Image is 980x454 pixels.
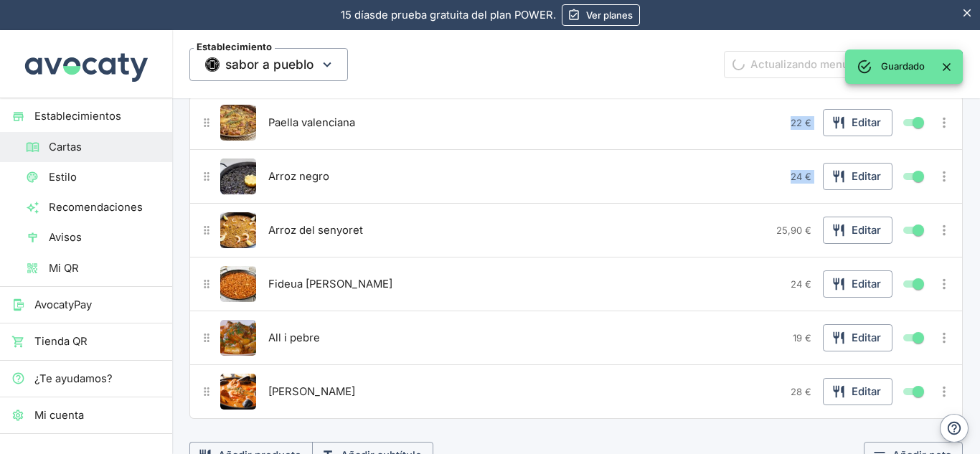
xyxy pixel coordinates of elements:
[823,324,892,351] button: Editar
[220,159,256,194] img: Arroz negro
[34,407,161,423] span: Mi cuenta
[910,275,927,293] span: Mostrar / ocultar
[220,266,256,302] img: Fideua de marisco
[791,117,811,128] span: 22 €
[955,1,980,26] button: Esconder aviso
[823,270,892,298] button: Editar
[225,54,314,75] span: sabor a pueblo
[265,327,324,349] button: All i pebre
[49,169,161,185] span: Estilo
[776,224,811,236] span: 25,90 €
[265,166,333,187] button: Arroz negro
[49,260,161,276] span: Mi QR
[34,334,161,349] span: Tienda QR
[268,115,355,131] span: Paella valenciana
[793,332,811,344] span: 19 €
[881,54,925,80] div: Guardado
[220,212,256,248] button: Editar producto
[910,168,927,185] span: Mostrar / ocultar
[823,378,892,405] button: Editar
[268,169,329,184] span: Arroz negro
[933,219,956,242] button: Más opciones
[34,108,161,124] span: Establecimientos
[220,266,256,302] button: Editar producto
[823,109,892,136] button: Editar
[205,57,220,72] img: Thumbnail
[22,30,151,98] img: Avocaty
[49,230,161,245] span: Avisos
[910,222,927,239] span: Mostrar / ocultar
[933,380,956,403] button: Más opciones
[220,374,256,410] button: Editar producto
[268,276,392,292] span: Fideua [PERSON_NAME]
[265,273,396,295] button: Fideua [PERSON_NAME]
[220,105,256,141] button: Editar producto
[341,7,556,23] p: de prueba gratuita del plan POWER.
[791,386,811,397] span: 28 €
[341,9,375,22] span: 15 días
[34,297,161,313] span: AvocatyPay
[265,219,367,241] button: Arroz del senyoret
[562,4,640,26] a: Ver planes
[910,114,927,131] span: Mostrar / ocultar
[197,166,217,187] button: Mover producto
[268,330,320,346] span: All i pebre
[189,48,348,81] button: EstablecimientoThumbnailsabor a pueblo
[197,274,217,295] button: Mover producto
[791,278,811,290] span: 24 €
[910,383,927,400] span: Mostrar / ocultar
[197,220,217,241] button: Mover producto
[34,371,161,387] span: ¿Te ayudamos?
[791,171,811,182] span: 24 €
[910,329,927,346] span: Mostrar / ocultar
[197,113,217,133] button: Mover producto
[189,48,348,81] span: sabor a pueblo
[49,139,161,155] span: Cartas
[265,112,359,133] button: Paella valenciana
[220,320,256,356] img: All i pebre
[933,165,956,188] button: Más opciones
[268,222,363,238] span: Arroz del senyoret
[220,374,256,410] img: Suquet de peix
[940,414,969,443] button: Ayuda y contacto
[823,217,892,244] button: Editar
[936,57,957,77] button: Close
[197,328,217,349] button: Mover producto
[197,382,217,402] button: Mover producto
[220,105,256,141] img: Paella valenciana
[220,212,256,248] img: Arroz del senyoret
[220,320,256,356] button: Editar producto
[933,273,956,295] button: Más opciones
[265,381,359,402] button: [PERSON_NAME]
[268,384,355,399] span: [PERSON_NAME]
[933,111,956,134] button: Más opciones
[194,42,275,52] span: Establecimiento
[220,159,256,194] button: Editar producto
[823,163,892,190] button: Editar
[933,326,956,349] button: Más opciones
[49,199,161,215] span: Recomendaciones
